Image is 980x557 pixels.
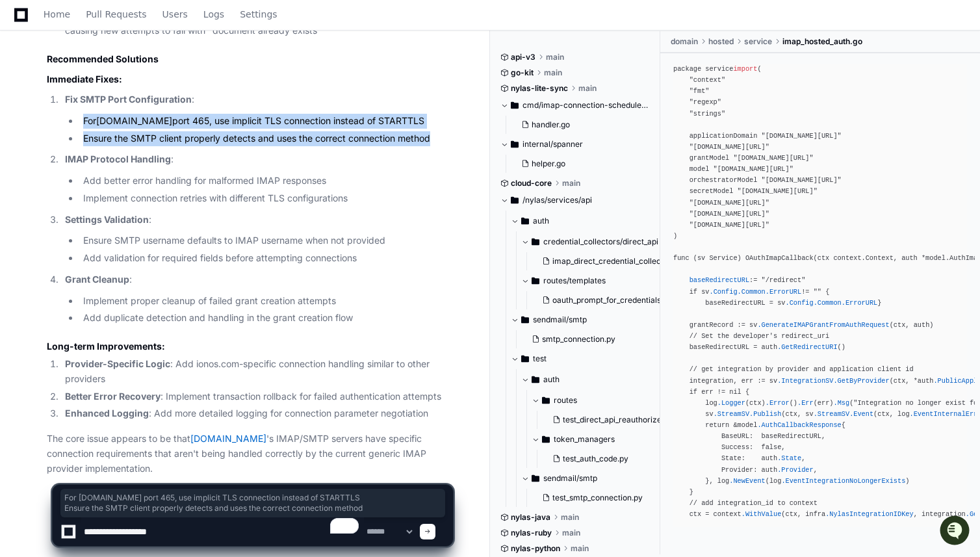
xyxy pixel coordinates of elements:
[757,321,889,329] span: .GenerateIMAPGrantFromAuthRequest
[526,330,653,348] button: smtp_connection.py
[96,115,172,126] a: [DOMAIN_NAME]
[833,377,889,385] span: .GetByProvider
[532,390,682,411] button: routes
[47,432,453,476] p: The core issue appears to be that 's IMAP/SMTP servers have specific connection requirements that...
[552,295,679,305] span: oauth_prompt_for_credentials.html
[79,311,453,326] li: Add duplicate detection and handling in the grant creation flow
[516,116,643,134] button: handler.go
[671,36,698,47] span: domain
[190,433,266,444] a: [DOMAIN_NAME]
[13,97,36,120] img: 1756235613930-3d25f9e4-fa56-45dd-b3ad-e072dfbd1548
[814,299,842,307] span: .Common
[79,251,453,266] li: Add validation for required fields before attempting connections
[544,68,562,78] span: main
[79,233,453,248] li: Ensure SMTP username defaults to IMAP username when not provided
[511,52,535,62] span: api-v3
[733,65,757,73] span: import
[511,348,661,369] button: test
[542,334,615,344] span: smtp_connection.py
[533,216,549,226] span: auth
[47,53,453,66] h2: Recommended Solutions
[744,36,772,47] span: service
[814,410,849,418] span: .StreamSV
[537,252,674,270] button: imap_direct_credential_collector.py
[757,421,841,429] span: .AuthCallbackResponse
[511,97,519,113] svg: Directory
[13,13,39,39] img: PlayerZero
[64,493,441,513] span: For [DOMAIN_NAME] port 465, use implicit TLS connection instead of STARTTLS Ensure the SMTP clien...
[511,68,534,78] span: go-kit
[86,10,146,18] span: Pull Requests
[79,294,453,309] li: Implement proper cleanup of failed grant creation attempts
[766,399,790,407] span: .Error
[777,454,801,462] span: .State
[563,415,699,425] span: test_direct_api_reauthorize_routes.py
[65,153,171,164] strong: IMAP Protocol Handling
[849,410,873,418] span: .Event
[61,357,453,387] li: : Add ionos.com-specific connection handling similar to other providers
[542,432,550,447] svg: Directory
[511,211,661,231] button: auth
[65,214,149,225] strong: Settings Validation
[709,288,737,296] span: .Config
[521,213,529,229] svg: Directory
[782,36,862,47] span: imap_hosted_auth.go
[79,131,453,146] li: Ensure the SMTP client properly detects and uses the correct connection method
[532,120,570,130] span: handler.go
[578,83,597,94] span: main
[511,192,519,208] svg: Directory
[511,83,568,94] span: nylas-lite-sync
[766,288,801,296] span: .ErrorURL
[521,369,671,390] button: auth
[543,237,658,247] span: credential_collectors/direct_api
[522,139,583,149] span: internal/spanner
[547,411,684,429] button: test_direct_api_reauthorize_routes.py
[65,152,453,167] p: :
[13,52,237,73] div: Welcome
[797,399,814,407] span: .Err
[542,393,550,408] svg: Directory
[516,155,643,173] button: helper.go
[554,395,577,406] span: routes
[65,391,161,402] strong: Better Error Recovery
[511,136,519,152] svg: Directory
[717,399,745,407] span: .Logger
[786,299,814,307] span: .Config
[552,256,682,266] span: imap_direct_credential_collector.py
[543,374,560,385] span: auth
[79,114,453,129] li: For port 465, use implicit TLS connection instead of STARTTLS
[65,92,453,107] p: :
[79,191,453,206] li: Implement connection retries with different TLS configurations
[547,450,674,468] button: test_auth_code.py
[44,110,164,120] div: We're available if you need us!
[129,136,157,146] span: Pylon
[79,174,453,188] li: Add better error handling for malformed IMAP responses
[708,36,734,47] span: hosted
[65,94,192,105] strong: Fix SMTP Port Configuration
[842,299,877,307] span: .ErrorURL
[521,231,671,252] button: credential_collectors/direct_api
[521,312,529,328] svg: Directory
[522,195,592,205] span: /nylas/services/api
[240,10,277,18] span: Settings
[546,52,564,62] span: main
[61,406,453,421] li: : Add more detailed logging for connection parameter negotiation
[554,434,615,445] span: token_managers
[563,454,628,464] span: test_auth_code.py
[65,213,453,227] p: :
[65,272,453,287] p: :
[500,190,651,211] button: /nylas/services/api
[714,410,749,418] span: .StreamSV
[500,134,651,155] button: internal/spanner
[738,288,766,296] span: .Common
[203,10,224,18] span: Logs
[532,372,539,387] svg: Directory
[533,354,547,364] span: test
[65,408,149,419] strong: Enhanced Logging
[65,358,170,369] strong: Provider-Specific Logic
[162,10,188,18] span: Users
[92,136,157,146] a: Powered byPylon
[562,178,580,188] span: main
[777,343,837,351] span: .GetRedirectURI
